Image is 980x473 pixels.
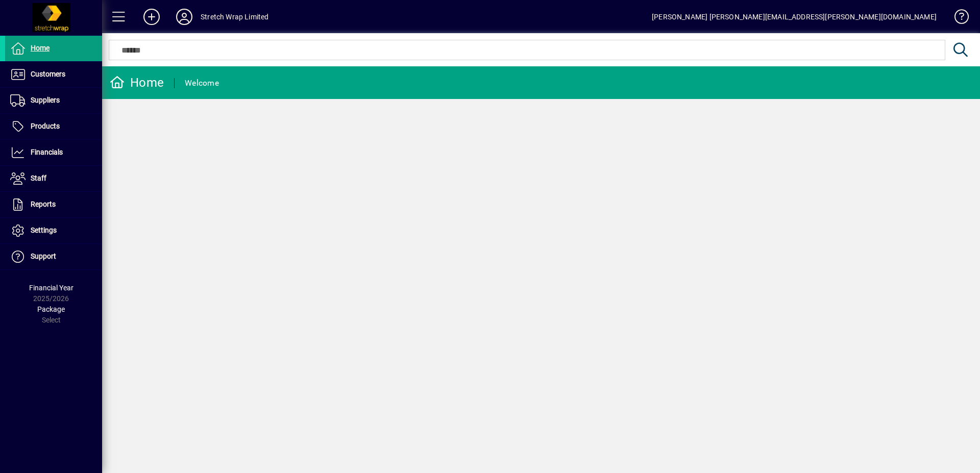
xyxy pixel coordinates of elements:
[31,148,63,156] span: Financials
[110,74,164,91] div: Home
[31,44,50,52] span: Home
[947,2,967,35] a: Knowledge Base
[5,62,102,87] a: Customers
[31,226,57,234] span: Settings
[29,284,73,292] span: Financial Year
[5,166,102,191] a: Staff
[5,140,102,165] a: Financials
[31,200,56,208] span: Reports
[31,70,65,78] span: Customers
[31,96,60,104] span: Suppliers
[31,122,60,130] span: Products
[185,75,219,91] div: Welcome
[168,8,201,26] button: Profile
[201,9,269,25] div: Stretch Wrap Limited
[5,114,102,139] a: Products
[31,252,56,260] span: Support
[37,305,65,313] span: Package
[135,8,168,26] button: Add
[31,174,46,182] span: Staff
[5,218,102,243] a: Settings
[5,192,102,217] a: Reports
[5,88,102,113] a: Suppliers
[652,9,937,25] div: [PERSON_NAME] [PERSON_NAME][EMAIL_ADDRESS][PERSON_NAME][DOMAIN_NAME]
[5,244,102,269] a: Support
